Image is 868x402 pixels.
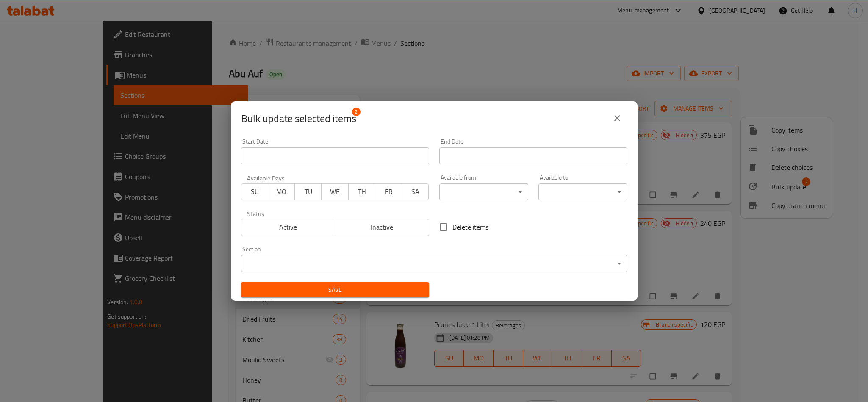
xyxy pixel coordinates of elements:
span: SU [245,186,265,198]
div: ​ [241,255,627,272]
span: MO [272,186,291,198]
span: FR [379,186,399,198]
span: TH [352,186,372,198]
span: Save [248,285,422,295]
button: WE [321,183,348,200]
button: Active [241,219,336,236]
span: WE [325,186,345,198]
div: ​ [538,183,627,200]
button: close [607,108,627,128]
span: Inactive [338,221,426,233]
button: SU [241,183,268,200]
span: TU [298,186,318,198]
span: Active [245,221,332,233]
button: TH [348,183,375,200]
span: SA [405,186,425,198]
span: 2 [352,108,361,116]
button: FR [375,183,402,200]
button: SA [402,183,429,200]
button: TU [294,183,322,200]
span: Selected items count [241,112,356,125]
span: Delete items [452,222,488,232]
button: MO [268,183,295,200]
button: Inactive [335,219,429,236]
div: ​ [439,183,528,200]
button: Save [241,282,429,298]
